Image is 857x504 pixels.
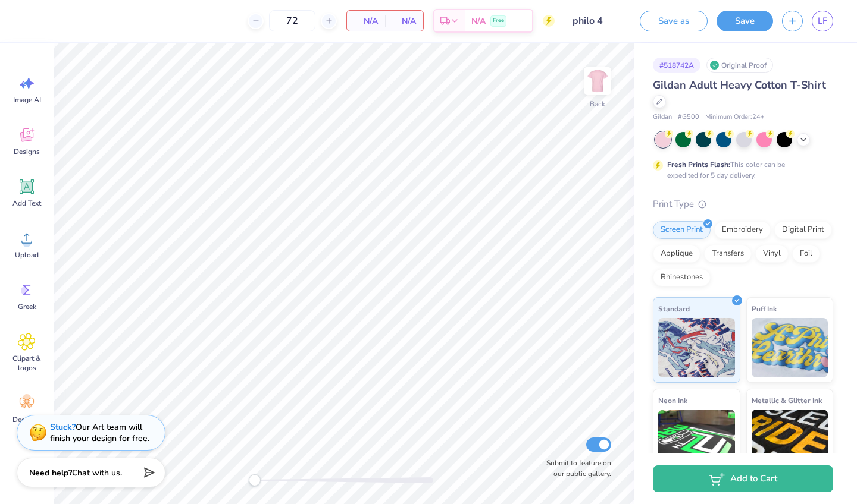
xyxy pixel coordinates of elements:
strong: Fresh Prints Flash: [667,160,730,169]
span: Minimum Order: 24 + [705,112,765,122]
span: Gildan Adult Heavy Cotton T-Shirt [653,78,826,92]
span: Standard [658,303,690,315]
div: Accessibility label [249,474,261,486]
span: Designs [14,147,40,156]
span: Decorate [12,415,41,424]
span: Neon Ink [658,394,687,407]
span: Metallic & Glitter Ink [752,394,822,407]
span: Add Text [12,199,41,208]
div: Foil [792,245,820,263]
div: Transfers [704,245,752,263]
span: Clipart & logos [7,354,46,373]
div: Screen Print [653,221,711,239]
span: # G500 [678,112,699,122]
a: LF [812,11,833,31]
span: Upload [15,250,39,260]
img: Puff Ink [752,318,828,377]
img: Metallic & Glitter Ink [752,409,828,469]
div: # 518742A [653,58,700,73]
div: Embroidery [714,221,771,239]
div: Applique [653,245,700,263]
button: Save as [640,11,708,31]
span: Free [493,17,504,25]
div: This color can be expedited for 5 day delivery. [667,159,814,181]
span: Puff Ink [752,303,777,315]
div: Original Proof [706,58,773,73]
strong: Need help? [29,467,72,478]
span: LF [818,14,827,28]
div: Our Art team will finish your design for free. [50,421,149,444]
img: Neon Ink [658,409,735,469]
div: Rhinestones [653,269,711,286]
input: – – [269,10,315,31]
div: Print Type [653,197,833,211]
input: Untitled Design [564,9,622,33]
img: Back [586,69,609,93]
button: Add to Cart [653,465,833,492]
span: Gildan [653,112,672,122]
div: Back [590,99,605,109]
div: Vinyl [755,245,789,263]
span: N/A [354,15,378,27]
img: Standard [658,318,735,377]
span: N/A [471,15,486,27]
div: Digital Print [774,221,832,239]
label: Submit to feature on our public gallery. [540,458,611,479]
span: N/A [392,15,416,27]
span: Chat with us. [72,467,122,478]
span: Image AI [13,95,41,105]
span: Greek [18,302,36,311]
button: Save [717,11,773,31]
strong: Stuck? [50,421,76,433]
